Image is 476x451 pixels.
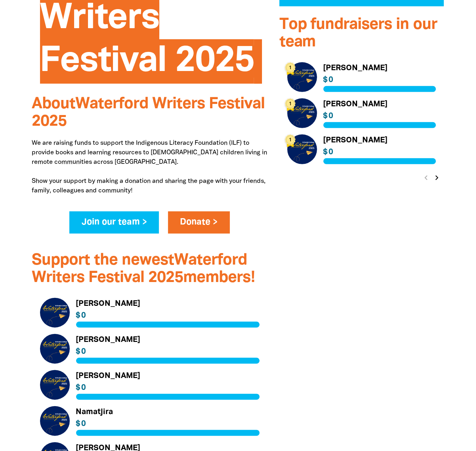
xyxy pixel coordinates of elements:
a: Donate > [168,211,230,234]
a: Join our team > [69,211,159,234]
div: 1 [285,62,296,73]
button: Next page [432,172,443,183]
p: We are raising funds to support the Indigenous Literacy Foundation (ILF) to provide books and lea... [32,138,268,196]
span: Top fundraisers in our team [279,17,438,50]
i: chevron_right [432,173,442,182]
div: Paginated content [287,62,436,177]
span: Support the newest Waterford Writers Festival 2025 members! [32,253,255,285]
div: 1 [285,98,296,109]
div: 1 [285,134,296,145]
span: About Waterford Writers Festival 2025 [32,97,265,129]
